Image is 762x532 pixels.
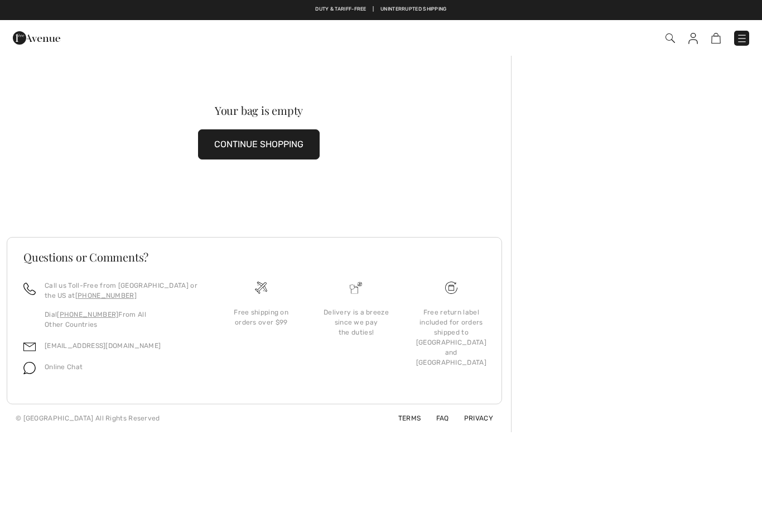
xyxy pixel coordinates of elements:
[23,283,36,295] img: call
[13,32,60,42] a: 1ère Avenue
[45,342,161,350] a: [EMAIL_ADDRESS][DOMAIN_NAME]
[711,33,721,43] img: Shopping Bag
[198,129,320,159] button: CONTINUE SHOPPING
[23,362,36,374] img: chat
[57,311,118,318] a: [PHONE_NUMBER]
[385,414,421,422] a: Terms
[688,33,698,44] img: My Info
[413,307,490,367] div: Free return label included for orders shipped to [GEOGRAPHIC_DATA] and [GEOGRAPHIC_DATA]
[23,252,485,263] h3: Questions or Comments?
[16,413,160,423] div: © [GEOGRAPHIC_DATA] All Rights Reserved
[445,282,457,294] img: Free shipping on orders over $99
[736,33,747,44] img: Menu
[45,363,83,371] span: Online Chat
[32,105,486,116] div: Your bag is empty
[350,282,362,294] img: Delivery is a breeze since we pay the duties!
[23,341,36,353] img: email
[223,307,300,327] div: Free shipping on orders over $99
[45,280,200,301] p: Call us Toll-Free from [GEOGRAPHIC_DATA] or the US at
[75,292,137,299] a: [PHONE_NUMBER]
[255,282,267,294] img: Free shipping on orders over $99
[423,414,449,422] a: FAQ
[317,307,394,337] div: Delivery is a breeze since we pay the duties!
[13,27,60,49] img: 1ère Avenue
[665,33,675,43] img: Search
[45,309,200,330] p: Dial From All Other Countries
[451,414,493,422] a: Privacy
